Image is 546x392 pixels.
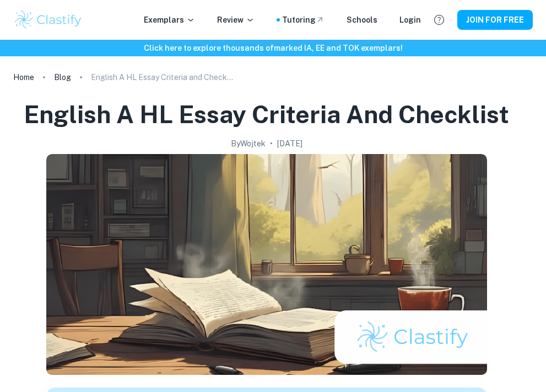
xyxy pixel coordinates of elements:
p: English A HL Essay Criteria and Checklist [91,71,234,83]
a: Home [13,70,34,85]
a: Login [399,14,421,26]
button: Help and Feedback [430,10,448,29]
p: Exemplars [144,14,195,26]
h6: Click here to explore thousands of marked IA, EE and TOK exemplars ! [2,42,544,54]
img: Clastify logo [13,9,83,31]
h2: [DATE] [277,137,302,150]
a: Tutoring [282,14,325,26]
p: • [270,137,273,150]
a: Blog [54,70,71,85]
h1: English A HL Essay Criteria and Checklist [24,98,509,131]
p: Review [217,14,255,26]
button: JOIN FOR FREE [457,10,533,30]
img: English A HL Essay Criteria and Checklist cover image [46,154,487,375]
a: Schools [347,14,377,26]
h2: By Wojtek [231,137,266,150]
